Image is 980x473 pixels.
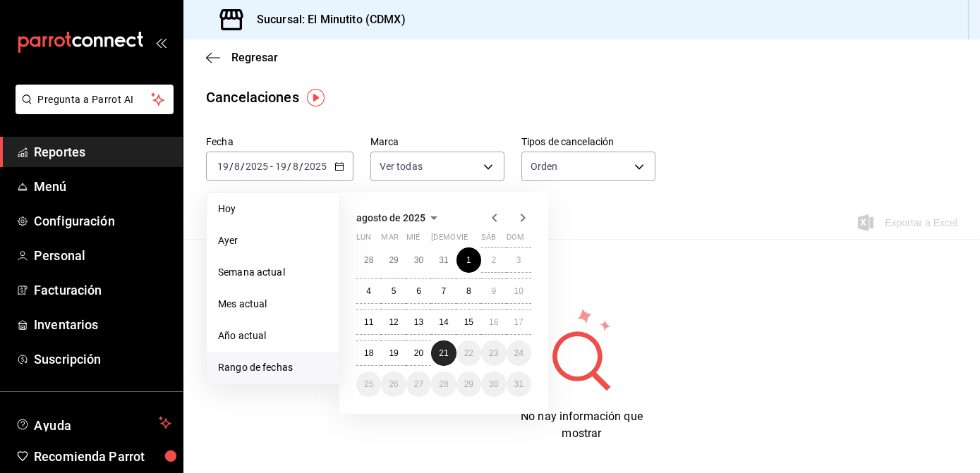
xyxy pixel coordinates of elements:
button: 26 de agosto de 2025 [381,371,406,397]
abbr: 25 de agosto de 2025 [364,379,373,389]
abbr: 9 de agosto de 2025 [491,286,496,296]
abbr: 31 de julio de 2025 [439,255,448,265]
abbr: 21 de agosto de 2025 [439,348,448,358]
button: 14 de agosto de 2025 [431,309,456,335]
abbr: miércoles [406,233,420,247]
abbr: 18 de agosto de 2025 [364,348,373,358]
span: Menú [34,177,171,196]
span: Ayuda [34,414,153,431]
abbr: viernes [456,233,468,247]
abbr: martes [381,233,398,247]
a: Pregunta a Parrot AI [10,102,174,117]
abbr: 24 de agosto de 2025 [514,348,524,358]
input: ---- [245,161,269,172]
img: Tooltip marker [307,89,325,106]
span: Semana actual [218,265,327,280]
input: ---- [303,161,327,172]
label: Marca [370,137,504,147]
button: 29 de agosto de 2025 [456,371,481,397]
abbr: 26 de agosto de 2025 [389,379,398,389]
span: Recomienda Parrot [34,447,171,466]
span: Ver todas [380,159,423,173]
span: Configuración [34,211,171,231]
abbr: 6 de agosto de 2025 [416,286,421,296]
span: Ayer [218,233,327,248]
span: Personal [34,246,171,265]
abbr: 22 de agosto de 2025 [464,348,473,358]
abbr: domingo [507,233,524,247]
button: 4 de agosto de 2025 [356,278,381,304]
abbr: 11 de agosto de 2025 [364,317,373,327]
button: Pregunta a Parrot AI [16,85,174,114]
abbr: 8 de agosto de 2025 [466,286,471,296]
abbr: 17 de agosto de 2025 [514,317,524,327]
abbr: 10 de agosto de 2025 [514,286,524,296]
button: Regresar [206,51,278,64]
label: Tipos de cancelación [521,137,655,147]
button: 20 de agosto de 2025 [406,340,431,366]
abbr: 7 de agosto de 2025 [442,286,447,296]
input: -- [274,161,287,172]
button: 7 de agosto de 2025 [431,278,456,304]
abbr: 30 de julio de 2025 [414,255,423,265]
button: 21 de agosto de 2025 [431,340,456,366]
abbr: 3 de agosto de 2025 [516,255,521,265]
abbr: 14 de agosto de 2025 [439,317,448,327]
abbr: 5 de agosto de 2025 [392,286,397,296]
span: / [229,161,234,172]
button: 5 de agosto de 2025 [381,278,406,304]
span: Reportes [34,142,171,161]
label: Fecha [206,137,353,147]
button: 24 de agosto de 2025 [507,340,531,366]
span: / [287,161,291,172]
button: open_drawer_menu [155,37,167,48]
abbr: 31 de agosto de 2025 [514,379,524,389]
button: 1 de agosto de 2025 [456,247,481,273]
abbr: sábado [481,233,496,247]
abbr: 23 de agosto de 2025 [489,348,498,358]
button: 3 de agosto de 2025 [507,247,531,273]
button: 8 de agosto de 2025 [456,278,481,304]
button: 13 de agosto de 2025 [406,309,431,335]
abbr: 4 de agosto de 2025 [366,286,371,296]
span: Orden [531,159,558,173]
button: 22 de agosto de 2025 [456,340,481,366]
abbr: 12 de agosto de 2025 [389,317,398,327]
span: Inventarios [34,315,171,334]
button: 16 de agosto de 2025 [481,309,506,335]
input: -- [234,161,241,172]
abbr: 13 de agosto de 2025 [414,317,423,327]
button: 25 de agosto de 2025 [356,371,381,397]
span: Facturación [34,281,171,300]
span: / [241,161,245,172]
span: Hoy [218,202,327,216]
input: -- [292,161,299,172]
button: 9 de agosto de 2025 [481,278,506,304]
button: 29 de julio de 2025 [381,247,406,273]
h3: Sucursal: El Minutito (CDMX) [246,11,406,28]
button: 11 de agosto de 2025 [356,309,381,335]
abbr: 19 de agosto de 2025 [389,348,398,358]
button: 15 de agosto de 2025 [456,309,481,335]
button: 23 de agosto de 2025 [481,340,506,366]
div: Cancelaciones [206,87,299,108]
abbr: 16 de agosto de 2025 [489,317,498,327]
button: 31 de julio de 2025 [431,247,456,273]
button: 30 de agosto de 2025 [481,371,506,397]
span: - [270,161,273,172]
abbr: 30 de agosto de 2025 [489,379,498,389]
span: Año actual [218,328,327,343]
button: 19 de agosto de 2025 [381,340,406,366]
span: Pregunta a Parrot AI [38,92,152,107]
button: 31 de agosto de 2025 [507,371,531,397]
input: -- [217,161,229,172]
button: 17 de agosto de 2025 [507,309,531,335]
abbr: lunes [356,233,371,247]
abbr: 29 de agosto de 2025 [464,379,473,389]
abbr: 1 de agosto de 2025 [466,255,471,265]
abbr: 15 de agosto de 2025 [464,317,473,327]
abbr: 29 de julio de 2025 [389,255,398,265]
span: Regresar [231,51,278,64]
abbr: jueves [431,233,514,247]
button: agosto de 2025 [356,209,442,226]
